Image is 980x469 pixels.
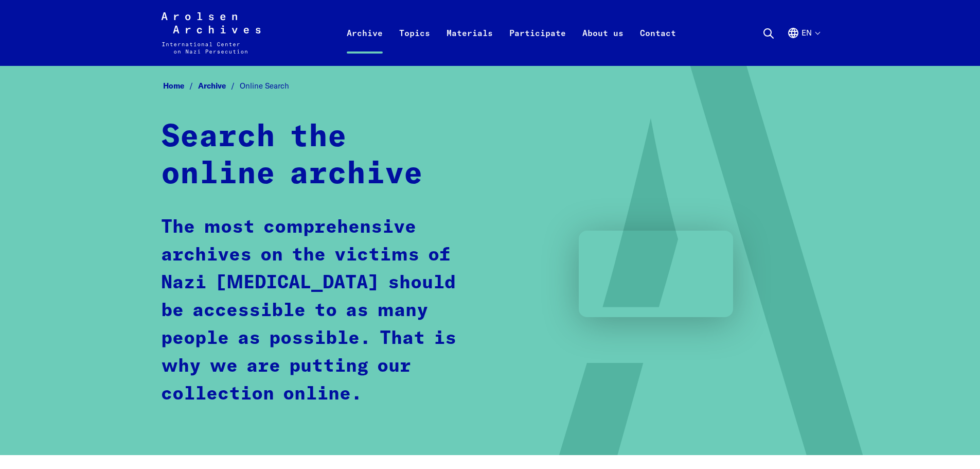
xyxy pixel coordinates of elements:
span: Online Search [240,81,289,91]
nav: Primary [338,12,684,54]
a: Materials [438,25,501,66]
button: English, language selection [787,27,819,64]
p: The most comprehensive archives on the victims of Nazi [MEDICAL_DATA] should be accessible to as ... [161,214,472,408]
a: Home [163,81,198,91]
a: About us [574,25,632,66]
a: Contact [632,25,684,66]
a: Archive [338,25,391,66]
nav: Breadcrumb [161,78,819,94]
a: Participate [501,25,574,66]
strong: Search the online archive [161,122,423,190]
a: Topics [391,25,438,66]
a: Archive [198,81,240,91]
